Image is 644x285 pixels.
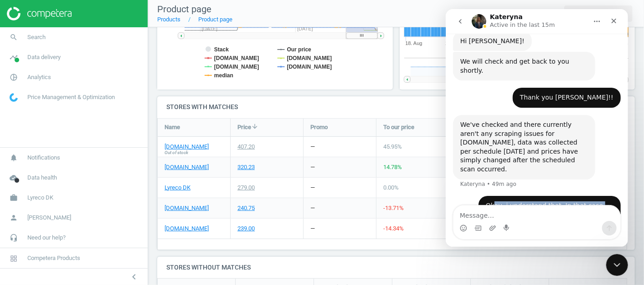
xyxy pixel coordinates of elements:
span: To our price [383,123,414,131]
i: person [5,209,22,226]
a: Product page [198,16,232,23]
tspan: 1. Sep [445,41,460,46]
h4: Stores with matches [157,96,635,118]
iframe: Intercom live chat [446,9,628,247]
h4: Stores without matches [157,257,635,278]
i: arrow_downward [251,123,258,130]
img: ajHJNr6hYgQAAAAASUVORK5CYII= [7,7,72,20]
div: 239.00 [237,225,255,233]
i: timeline [5,49,22,66]
span: Need our help? [27,234,66,242]
a: Lyreco DK [165,184,191,192]
div: — [310,184,315,192]
span: Product page [157,4,211,15]
span: Notifications [27,154,60,162]
span: Data delivery [27,53,61,61]
span: Name [165,123,180,131]
div: 320.23 [237,163,255,171]
span: 14.78 % [383,164,402,170]
tspan: [DOMAIN_NAME] [287,55,332,61]
div: 407.20 [237,143,255,151]
a: [DOMAIN_NAME] [165,204,209,212]
div: 240.75 [237,204,255,212]
a: [DOMAIN_NAME] [165,225,209,233]
img: wGWNvw8QSZomAAAAABJRU5ErkJggg== [10,93,18,102]
tspan: 18. Aug [405,41,422,46]
span: 45.95 % [383,143,402,150]
button: extensionProduct details [564,5,633,22]
div: — [310,225,315,233]
span: Search [27,33,46,41]
button: chevron_left [123,271,145,283]
div: 279.00 [237,184,255,192]
div: — [310,143,315,151]
tspan: median [214,72,233,79]
i: headset_mic [5,229,22,246]
span: Competera Products [27,254,80,262]
span: Price [237,123,251,131]
tspan: [DOMAIN_NAME] [287,64,332,70]
span: Promo [310,123,328,131]
i: work [5,189,22,206]
tspan: [DOMAIN_NAME] [214,55,259,61]
div: — [310,163,315,171]
span: Analytics [27,73,51,81]
i: search [5,29,22,46]
span: Lyreco DK [27,194,53,202]
iframe: Intercom live chat [606,254,628,276]
span: Out of stock [165,150,188,156]
i: chevron_left [129,271,139,282]
i: cloud_done [5,169,22,186]
tspan: [DOMAIN_NAME] [214,64,259,70]
a: Products [157,16,180,23]
span: -14.34 % [383,225,404,232]
tspan: Our price [287,46,312,53]
i: pie_chart_outlined [5,69,22,86]
tspan: 15. Sep [611,41,628,46]
i: notifications [5,149,22,166]
text: 0 [626,31,629,37]
div: — [310,204,315,212]
tspan: Stack [214,46,229,53]
a: [DOMAIN_NAME] [165,163,209,171]
span: [PERSON_NAME] [27,214,71,222]
a: [DOMAIN_NAME] [165,143,209,151]
span: Data health [27,174,57,182]
span: Price Management & Optimization [27,93,115,101]
span: 0.00 % [383,184,399,191]
span: -13.71 % [383,205,404,211]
